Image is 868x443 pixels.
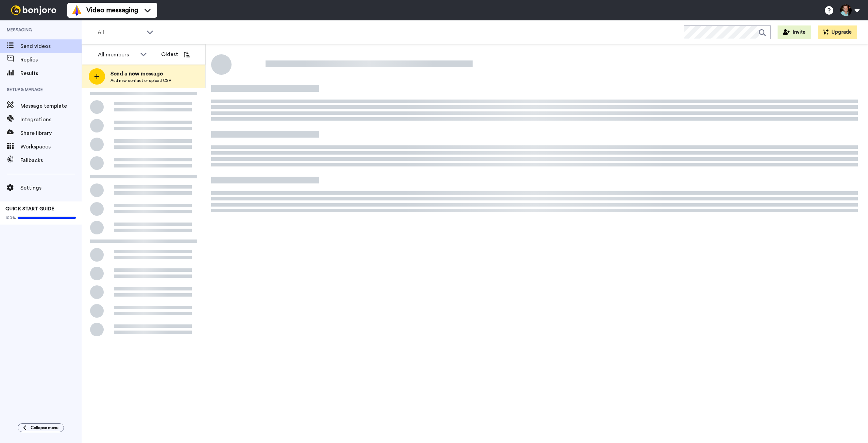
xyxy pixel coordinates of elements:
[818,25,857,39] button: Upgrade
[20,69,82,77] span: Results
[31,425,58,430] span: Collapse menu
[5,207,54,211] span: QUICK START GUIDE
[20,56,82,64] span: Replies
[5,215,16,220] span: 100%
[71,5,82,16] img: vm-color.svg
[156,48,195,61] button: Oldest
[20,102,82,110] span: Message template
[110,70,171,78] span: Send a new message
[18,423,64,432] button: Collapse menu
[20,184,82,192] span: Settings
[20,116,82,124] span: Integrations
[20,42,82,50] span: Send videos
[20,129,82,137] span: Share library
[98,51,137,59] div: All members
[98,29,143,37] span: All
[110,78,171,83] span: Add new contact or upload CSV
[778,25,811,39] button: Invite
[8,5,59,15] img: bj-logo-header-white.svg
[20,156,82,164] span: Fallbacks
[86,5,138,15] span: Video messaging
[20,143,82,151] span: Workspaces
